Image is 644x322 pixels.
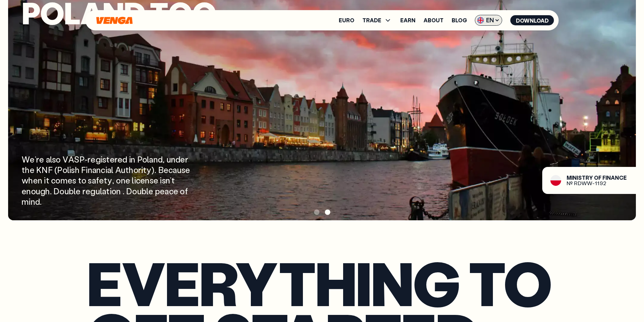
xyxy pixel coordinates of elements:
span: s [182,165,185,175]
a: Download [510,15,554,25]
span: s [150,175,153,185]
span: e [76,186,80,196]
span: h [45,186,50,196]
span: e [140,175,145,185]
span: . [123,186,124,196]
span: o [31,186,36,196]
span: i [110,186,112,196]
a: Euro [339,18,354,23]
span: h [75,165,79,175]
span: u [121,165,125,175]
span: u [167,154,171,165]
span: n [131,154,135,165]
span: TRADE [362,18,381,23]
span: F [602,175,605,180]
a: Blog [452,18,467,23]
span: , [163,154,165,165]
span: D [126,186,132,196]
span: c [619,175,623,180]
span: - [592,180,595,186]
span: n [607,175,611,180]
span: s [72,175,76,185]
span: EN [475,15,502,26]
span: e [118,154,122,165]
span: n [573,175,577,180]
span: P [57,165,62,175]
span: n [121,175,125,185]
span: t [22,165,25,175]
span: a [92,165,96,175]
span: r [36,154,39,165]
span: n [31,196,35,207]
span: m [61,175,68,185]
span: n [38,175,42,185]
span: d [158,154,163,165]
span: r [138,165,141,175]
span: p [155,186,160,196]
span: a [46,154,50,165]
span: e [160,186,165,196]
span: n [88,165,92,175]
span: r [88,154,91,165]
span: o [112,186,116,196]
span: e [164,165,168,175]
span: i [577,175,578,180]
span: l [50,154,52,165]
span: V [63,154,68,165]
span: . [40,196,42,207]
span: , [112,175,114,185]
span: l [132,175,134,185]
span: u [65,186,69,196]
span: o [55,175,60,185]
span: t [106,186,110,196]
span: a [102,186,106,196]
span: e [68,175,72,185]
span: t [106,154,110,165]
span: i [160,175,162,185]
span: i [134,175,136,185]
span: e [180,154,185,165]
span: . [50,186,52,196]
span: o [116,175,121,185]
span: t [46,175,49,185]
span: D [578,180,581,186]
span: t [171,175,175,185]
span: s [52,154,56,165]
span: e [99,175,104,185]
span: W [587,180,592,186]
span: ) [151,165,154,175]
span: 1 [597,180,599,186]
span: w [22,175,28,185]
span: e [22,186,26,196]
span: P [79,154,85,165]
span: s [71,165,75,175]
span: P [137,154,142,165]
span: s [88,175,92,185]
span: N [42,165,48,175]
span: e [86,186,90,196]
span: e [148,186,153,196]
span: a [149,154,153,165]
span: e [39,154,44,165]
span: B [158,165,164,175]
span: l [111,165,113,175]
span: o [59,186,64,196]
span: y [589,175,593,180]
span: A [115,165,121,175]
span: W [581,180,587,186]
span: o [81,175,86,185]
span: W [22,154,30,165]
span: - [85,154,88,165]
span: M [567,175,571,180]
span: A [68,154,74,165]
span: i [44,175,46,185]
span: e [125,175,130,185]
span: u [36,186,40,196]
span: 2 [603,180,606,186]
span: a [165,186,169,196]
span: № [567,180,573,186]
span: f [185,186,188,196]
span: e [153,175,158,185]
span: c [168,165,173,175]
span: c [101,165,105,175]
